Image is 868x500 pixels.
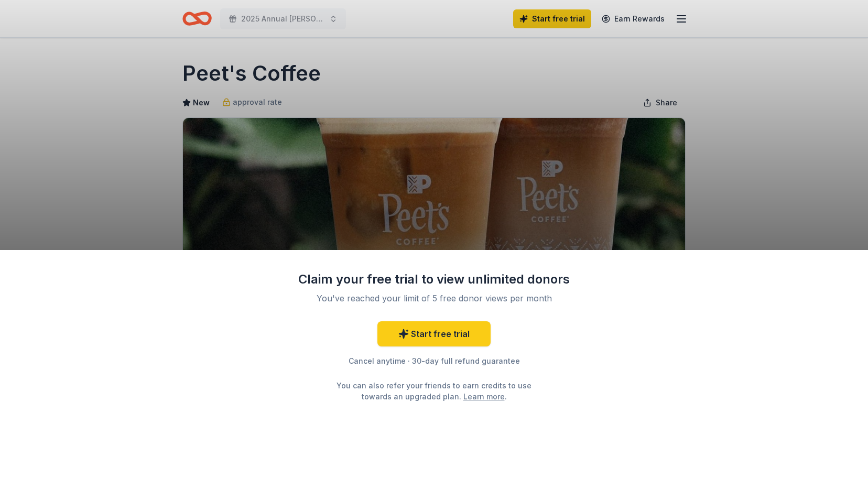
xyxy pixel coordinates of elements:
[310,292,558,305] div: You've reached your limit of 5 free donor views per month
[377,321,491,346] a: Start free trial
[298,271,570,288] div: Claim your free trial to view unlimited donors
[327,380,541,402] div: You can also refer your friends to earn credits to use towards an upgraded plan. .
[298,355,570,367] div: Cancel anytime · 30-day full refund guarantee
[463,391,505,402] a: Learn more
